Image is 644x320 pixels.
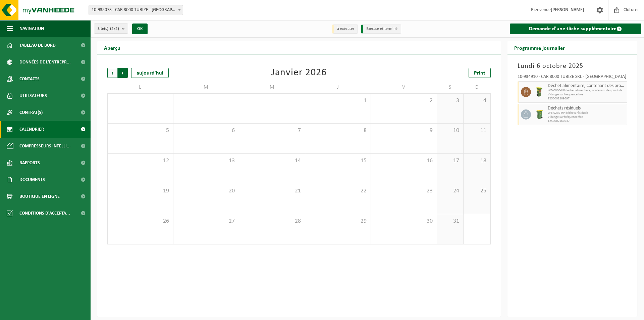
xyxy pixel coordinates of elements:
button: OK [132,24,148,34]
span: Tableau de bord [19,37,56,54]
span: Documents [19,171,45,188]
span: 10-935073 - CAR 3000 TUBIZE - TUBIZE [89,5,183,15]
span: 10-935073 - CAR 3000 TUBIZE - TUBIZE [89,5,183,15]
div: aujourd'hui [131,68,169,78]
span: 3 [440,97,460,104]
button: Site(s)(2/2) [94,24,128,34]
span: Vidange sur fréquence fixe [548,93,626,97]
span: Print [474,71,485,76]
span: 4 [467,97,487,104]
span: Navigation [19,20,44,37]
span: 9 [374,127,433,134]
span: 13 [177,157,236,165]
span: WB-0060-HP déchet alimentaire, contenant des produits d'orig [548,89,626,93]
td: M [173,81,239,93]
span: Conditions d'accepta... [19,205,70,222]
span: 7 [243,127,302,134]
span: Précédent [107,68,117,78]
span: 30 [374,218,433,225]
span: Calendrier [19,121,44,138]
span: 24 [440,187,460,195]
td: D [464,81,490,93]
span: 22 [309,187,368,195]
span: 1 [309,97,368,104]
h2: Aperçu [97,41,127,54]
span: 28 [243,218,302,225]
td: V [371,81,437,93]
td: J [305,81,371,93]
img: WB-0240-HPE-GN-50 [534,109,544,120]
span: Site(s) [98,24,119,34]
span: 11 [467,127,487,134]
td: M [239,81,305,93]
span: 27 [177,218,236,225]
count: (2/2) [110,27,119,31]
span: 18 [467,157,487,165]
a: Demande d'une tâche supplémentaire [510,24,642,34]
span: Compresseurs intelli... [19,138,71,154]
span: Rapports [19,154,40,171]
span: 19 [111,187,170,195]
li: Exécuté et terminé [361,25,401,34]
strong: [PERSON_NAME] [551,7,584,12]
img: WB-0060-HPE-GN-50 [534,87,544,97]
span: 6 [177,127,236,134]
span: Contrat(s) [19,104,43,121]
span: 23 [374,187,433,195]
span: T250002209697 [548,97,626,101]
span: 21 [243,187,302,195]
span: 17 [440,157,460,165]
div: 10-934910 - CAR 3000 TUBIZE SRL - [GEOGRAPHIC_DATA] [518,75,628,81]
span: T250002160537 [548,119,626,123]
span: 15 [309,157,368,165]
span: Boutique en ligne [19,188,60,205]
span: 5 [111,127,170,134]
span: 12 [111,157,170,165]
h3: Lundi 6 octobre 2025 [518,61,628,71]
td: L [107,81,173,93]
span: 26 [111,218,170,225]
span: 2 [374,97,433,104]
li: à exécuter [332,25,358,34]
div: Janvier 2026 [271,68,327,78]
td: S [437,81,464,93]
span: 20 [177,187,236,195]
span: Contacts [19,71,40,87]
span: 14 [243,157,302,165]
a: Print [469,68,491,78]
span: Vidange sur fréquence fixe [548,115,626,119]
span: 10 [440,127,460,134]
span: 25 [467,187,487,195]
span: Suivant [118,68,128,78]
span: 16 [374,157,433,165]
span: Utilisateurs [19,87,47,104]
span: 31 [440,218,460,225]
span: 8 [309,127,368,134]
span: Déchets résiduels [548,106,626,111]
span: Données de l'entrepr... [19,54,71,71]
span: Déchet alimentaire, contenant des produits d'origine animale, non emballé, catégorie 3 [548,83,626,89]
span: WB-0240-HP déchets résiduels [548,111,626,115]
span: 29 [309,218,368,225]
h2: Programme journalier [507,41,572,54]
